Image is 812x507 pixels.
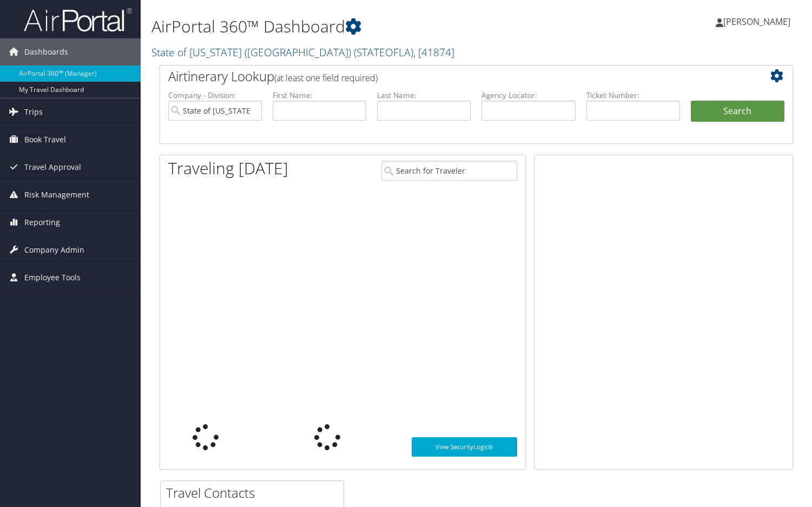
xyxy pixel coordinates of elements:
span: Trips [24,98,43,126]
span: Travel Approval [24,154,81,181]
label: Last Name: [377,90,471,101]
a: State of [US_STATE] ([GEOGRAPHIC_DATA]) [151,45,454,60]
span: , [ 41874 ] [413,45,454,60]
span: ( STATEOFLA ) [354,45,413,60]
button: Search [691,101,784,122]
a: View SecurityLogic® [412,437,517,457]
span: [PERSON_NAME] [723,16,790,28]
h1: AirPortal 360™ Dashboard [151,15,585,38]
label: Agency Locator: [481,90,575,101]
span: Dashboards [24,38,68,65]
span: Risk Management [24,181,89,208]
label: Company - Division: [168,90,262,101]
h2: Airtinerary Lookup [168,67,732,85]
span: Reporting [24,209,60,236]
h2: Travel Contacts [166,484,344,502]
h1: Traveling [DATE] [168,157,288,180]
span: Employee Tools [24,264,81,291]
img: airportal-logo.png [24,7,132,32]
a: [PERSON_NAME] [716,5,801,38]
input: Search for Traveler [381,161,517,181]
label: First Name: [273,90,366,101]
span: Book Travel [24,126,66,153]
span: (at least one field required) [274,72,378,84]
label: Ticket Number: [586,90,680,101]
span: Company Admin [24,236,84,264]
